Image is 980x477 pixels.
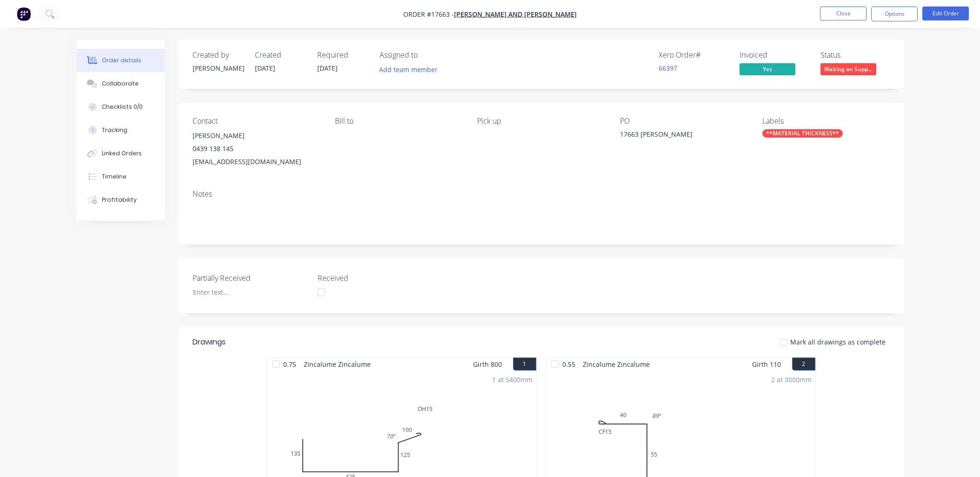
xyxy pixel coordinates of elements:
div: Tracking [102,126,127,134]
button: Close [820,7,867,20]
div: [PERSON_NAME]0439 138 145[EMAIL_ADDRESS][DOMAIN_NAME] [193,129,320,168]
button: Collaborate [76,72,165,95]
div: PO [620,117,747,126]
div: Contact [193,117,320,126]
div: **MATERIAL THICKNESS** [762,129,843,138]
button: Tracking [76,119,165,142]
div: Collaborate [102,79,139,88]
div: Xero Order # [659,51,728,60]
div: Notes [193,190,890,199]
div: [PERSON_NAME] [193,129,320,142]
button: Linked Orders [76,142,165,165]
div: 1 at 5400mm [492,375,533,384]
div: Invoiced [740,51,809,60]
button: Timeline [76,165,165,188]
span: Waiting on Supp... [820,63,876,75]
span: [DATE] [255,64,275,73]
button: Add team member [374,63,442,76]
span: Zincalume Zincalume [300,358,374,371]
div: Order details [102,56,141,65]
button: Checklists 0/0 [76,95,165,119]
span: Zincalume Zincalume [579,358,653,371]
div: Assigned to [380,51,473,60]
div: 0439 138 145 [193,142,320,155]
button: 1 [513,358,536,371]
div: Bill to [335,117,462,126]
div: 17663 [PERSON_NAME] [620,129,736,142]
a: [PERSON_NAME] and [PERSON_NAME] [454,10,577,19]
button: Profitability [76,188,165,212]
button: Add team member [380,63,443,76]
span: Yes [740,63,795,75]
div: 2 at 3000mm [771,375,812,384]
div: Checklists 0/0 [102,103,143,111]
label: Received [318,272,434,284]
div: Labels [762,117,890,126]
span: Order #17663 - [403,10,454,19]
button: 2 [792,358,815,371]
div: Profitability [102,196,137,204]
span: Girth 110 [752,358,781,371]
a: 66397 [659,64,677,73]
div: Status [820,51,890,60]
span: 0.75 [280,358,300,371]
div: Required [317,51,368,60]
div: Pick up [477,117,605,126]
label: Partially Received [193,272,309,284]
span: [DATE] [317,64,338,73]
button: Options [871,7,918,21]
div: [PERSON_NAME] [193,63,244,73]
button: Waiting on Supp... [820,63,876,77]
div: Timeline [102,172,127,181]
button: Edit Order [922,7,969,20]
span: 0.55 [559,358,579,371]
span: Mark all drawings as complete [790,337,886,347]
div: Drawings [193,337,226,348]
button: Order details [76,49,165,72]
img: Factory [17,7,31,21]
div: Linked Orders [102,149,142,158]
div: Created by [193,51,244,60]
span: Girth 800 [473,358,502,371]
div: [EMAIL_ADDRESS][DOMAIN_NAME] [193,155,320,168]
div: Created [255,51,306,60]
